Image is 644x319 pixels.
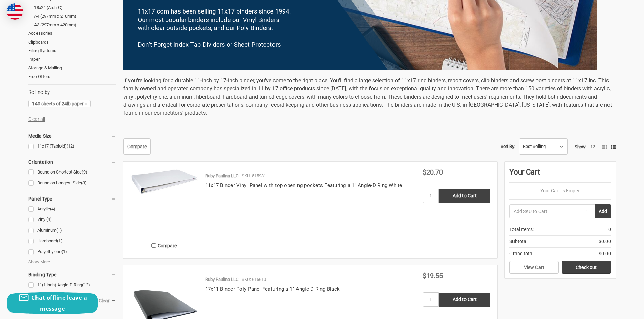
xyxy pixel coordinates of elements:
a: 11x17 Binder Vinyl Panel with top opening pockets Featuring a 1" Angle-D Ring White [130,169,198,236]
a: Clipboards [28,38,116,47]
span: (1) [62,249,67,254]
button: Chat offline leave a message [7,292,98,314]
span: Subtotal: [509,238,528,245]
a: Free Offers [28,72,116,81]
h5: Panel Type [28,195,116,203]
a: Filing Systems [28,46,116,55]
span: Total Items: [509,226,534,233]
img: duty and tax information for United States [7,3,23,20]
a: Hardboard [28,237,116,246]
a: Storage & Mailing [28,63,116,72]
span: $19.55 [423,272,443,280]
span: (4) [50,206,55,211]
a: Bound on Shortest Side [28,168,116,177]
a: Clear [99,298,110,303]
span: (1) [56,228,62,233]
p: SKU: 515981 [242,172,266,179]
label: Sort By: [501,141,515,152]
a: Accessories [28,29,116,38]
a: 11x17 (Tabloid) [28,142,116,151]
a: 140 sheets of 24lb paper [28,100,91,107]
span: Chat offline leave a message [31,294,87,312]
a: 1" (1 inch) Angle-D Ring [28,281,116,290]
a: Clear all [28,116,45,122]
h5: Binding Type [28,271,116,279]
p: Ruby Paulina LLC. [205,276,239,283]
span: $0.00 [599,250,611,257]
a: 12 [590,144,595,149]
a: Vinyl [28,215,116,224]
span: Show More [28,259,50,265]
span: (3) [81,180,87,185]
a: Bound on Longest Side [28,179,116,188]
input: Add SKU to Cart [509,204,579,218]
a: 18x24 (Arch-C) [34,3,116,12]
p: Ruby Paulina LLC. [205,172,239,179]
a: Polyethylene [28,247,116,257]
a: 11x17 Binder Vinyl Panel with top opening pockets Featuring a 1" Angle-D Ring White [205,182,402,188]
a: A4 (297mm x 210mm) [34,12,116,21]
a: Paper [28,55,116,64]
h5: Refine by [28,88,116,96]
span: (4) [46,217,52,222]
span: (1) [57,238,63,243]
p: SKU: 615610 [242,276,266,283]
a: Aluminum [28,226,116,235]
span: (12) [82,282,90,287]
span: (12) [67,143,74,149]
span: If you're looking for a durable 11-inch by 17-inch binder, you've come to the right place. You'll... [123,77,612,116]
a: 17x11 Binder Poly Panel Featuring a 1" Angle-D Ring Black [205,286,340,292]
p: Your Cart Is Empty. [509,187,611,194]
input: Compare [151,243,156,248]
span: (9) [82,169,87,175]
span: $0.00 [599,238,611,245]
span: Grand total: [509,250,534,257]
a: A3 (297mm x 420mm) [34,21,116,29]
a: Check out [562,261,611,274]
span: Show [575,144,586,149]
span: 0 [608,226,611,233]
a: Acrylic [28,205,116,214]
label: Compare [130,240,198,251]
button: Add [595,204,611,218]
input: Add to Cart [439,293,490,307]
h5: Orientation [28,158,116,166]
span: $20.70 [423,168,443,176]
div: Your Cart [509,166,611,183]
input: Add to Cart [439,189,490,203]
h5: Media Size [28,132,116,140]
img: 11x17 Binder Vinyl Panel with top opening pockets Featuring a 1" Angle-D Ring White [130,169,198,194]
a: View Cart [509,261,559,274]
a: Compare [123,138,151,155]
